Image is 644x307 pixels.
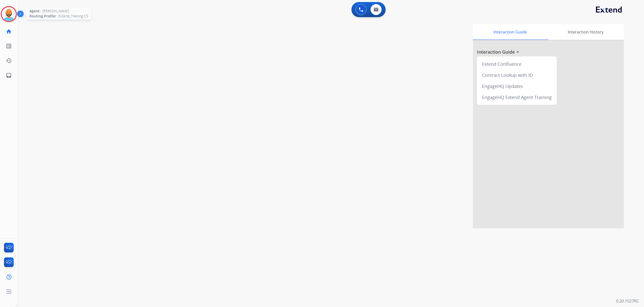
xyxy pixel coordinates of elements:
[2,7,16,21] img: avatar
[479,58,555,70] div: Extend Confluence
[6,28,12,35] mat-icon: home
[479,70,555,81] div: Contract Lookup with ID
[479,81,555,92] div: EngageHQ Updates
[547,24,624,40] div: Interaction History
[6,58,12,64] mat-icon: history
[6,72,12,78] mat-icon: inbox
[29,9,41,14] span: Agent:
[616,298,639,304] p: 0.20.1027RC
[479,92,555,103] div: EngageHQ Extend Agent Training
[43,9,69,14] span: [PERSON_NAME]
[473,24,547,40] div: Interaction Guide
[58,14,88,19] span: Extend_Training CS
[29,14,56,19] span: Routing Profile:
[6,43,12,49] mat-icon: list_alt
